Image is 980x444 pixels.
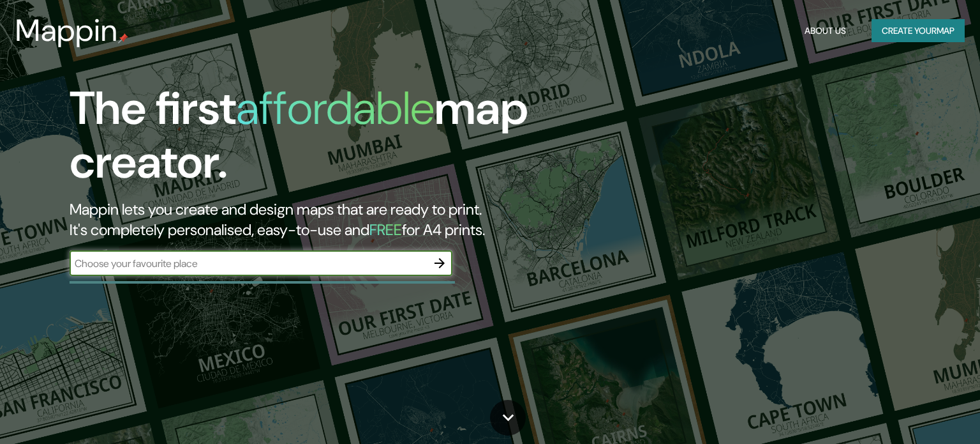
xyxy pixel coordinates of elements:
button: About Us [799,19,851,43]
h3: Mappin [15,13,118,49]
img: mappin-pin [118,33,128,43]
button: Create yourmap [872,19,965,43]
h2: Mappin lets you create and design maps that are ready to print. It's completely personalised, eas... [70,199,560,240]
h5: FREE [369,220,402,240]
h1: affordable [236,79,434,138]
h1: The first map creator. [70,82,560,199]
input: Choose your favourite place [70,256,427,271]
